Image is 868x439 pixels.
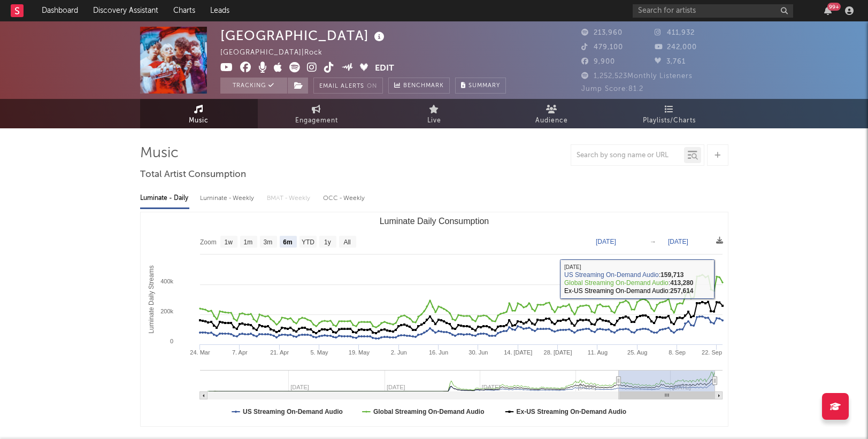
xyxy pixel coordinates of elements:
text: 14. [DATE] [504,349,532,356]
text: 11. Aug [587,349,607,356]
text: 1w [224,238,233,246]
text: 2. Jun [390,349,406,356]
text: Luminate Daily Streams [147,265,155,333]
button: Email AlertsOn [313,78,383,94]
span: 3,761 [655,58,686,65]
div: 99 + [827,3,841,11]
span: Music [189,114,209,127]
a: Live [375,99,493,128]
button: Edit [375,62,394,75]
a: Music [140,99,258,128]
text: Zoom [200,238,217,246]
text: 16. Jun [428,349,448,356]
text: 6m [283,238,292,246]
div: Luminate - Weekly [200,189,256,207]
span: 9,900 [581,58,615,65]
text: 24. Mar [190,349,210,356]
text: 28. [DATE] [543,349,572,356]
a: Playlists/Charts [611,99,728,128]
text: Luminate Daily Consumption [379,217,489,226]
text: [DATE] [668,238,688,245]
em: On [367,83,377,89]
text: YTD [301,238,314,246]
text: 22. Sep [702,349,722,356]
span: Summary [468,83,500,89]
input: Search for artists [633,4,793,18]
div: [GEOGRAPHIC_DATA] [220,27,387,44]
button: 99+ [824,6,832,15]
text: → [650,238,656,245]
span: Benchmark [403,80,444,93]
span: Jump Score: 81.2 [581,86,643,93]
text: 7. Apr [232,349,247,356]
text: 200k [160,308,173,314]
text: 8. Sep [669,349,686,356]
span: 213,960 [581,29,623,36]
span: Live [427,114,441,127]
span: 479,100 [581,44,623,51]
a: Engagement [258,99,375,128]
text: 5. May [310,349,328,356]
text: 400k [160,278,173,284]
span: Audience [535,114,568,127]
text: 1m [243,238,252,246]
button: Tracking [220,78,287,94]
svg: Luminate Daily Consumption [141,212,728,426]
text: 21. Apr [270,349,289,356]
text: 25. Aug [627,349,647,356]
span: Total Artist Consumption [140,168,246,181]
span: 411,932 [655,29,695,36]
button: Summary [455,78,506,94]
div: [GEOGRAPHIC_DATA] | Rock [220,47,335,59]
span: Playlists/Charts [643,114,696,127]
text: 0 [170,338,173,344]
text: US Streaming On-Demand Audio [243,408,343,415]
a: Benchmark [388,78,450,94]
text: Global Streaming On-Demand Audio [373,408,484,415]
text: 19. May [348,349,370,356]
input: Search by song name or URL [571,151,684,160]
text: Ex-US Streaming On-Demand Audio [516,408,626,415]
text: 1y [324,238,331,246]
text: [DATE] [596,238,616,245]
text: 3m [263,238,272,246]
text: 30. Jun [468,349,488,356]
div: OCC - Weekly [323,189,366,207]
span: 1,252,523 Monthly Listeners [581,73,693,80]
a: Audience [493,99,611,128]
span: Engagement [295,114,338,127]
span: 242,000 [655,44,697,51]
text: All [343,238,350,246]
div: Luminate - Daily [140,189,189,207]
